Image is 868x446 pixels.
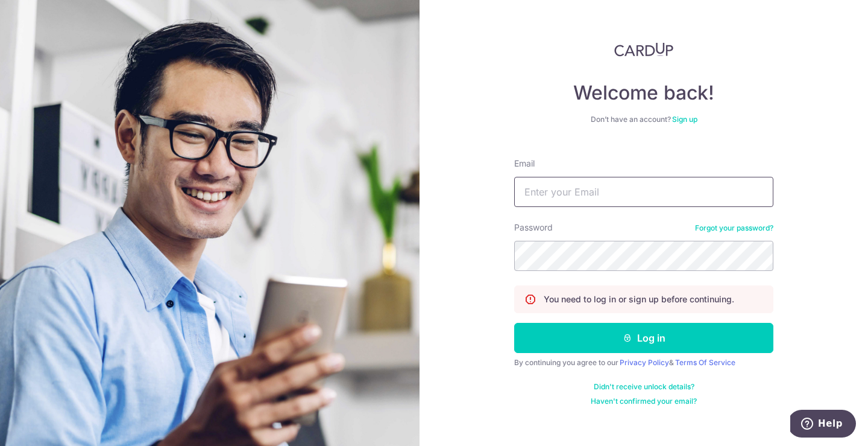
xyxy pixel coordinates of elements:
input: Enter your Email [514,177,773,207]
p: You need to log in or sign up before continuing. [544,293,734,305]
button: Log in [514,323,773,353]
img: CardUp Logo [614,42,673,57]
a: Terms Of Service [675,358,735,367]
a: Didn't receive unlock details? [594,382,694,392]
label: Email [514,158,535,170]
a: Haven't confirmed your email? [591,397,697,406]
iframe: Opens a widget where you can find more information [790,410,856,440]
a: Sign up [672,115,697,124]
label: Password [514,221,553,234]
a: Forgot your password? [695,223,773,233]
div: Don’t have an account? [514,115,773,124]
h4: Welcome back! [514,81,773,105]
a: Privacy Policy [620,358,669,367]
div: By continuing you agree to our & [514,358,773,368]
